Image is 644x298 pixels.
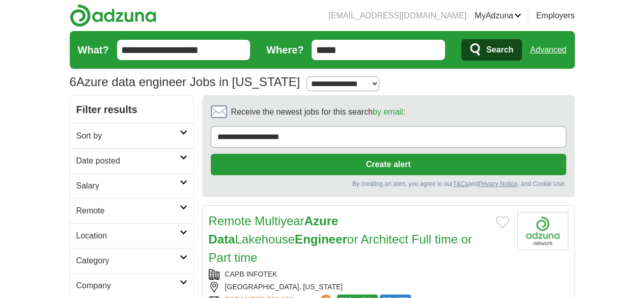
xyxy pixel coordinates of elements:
div: By creating an alert, you agree to our and , and Cookie Use. [211,179,566,188]
div: CAPB INFOTEK [209,269,509,280]
h2: Sort by [76,130,180,142]
a: T&Cs [453,180,468,187]
strong: Engineer [295,232,347,246]
a: Advanced [530,40,566,60]
div: [GEOGRAPHIC_DATA], [US_STATE] [209,282,509,292]
h2: Category [76,255,180,267]
li: [EMAIL_ADDRESS][DOMAIN_NAME] [328,10,466,22]
h2: Company [76,280,180,292]
button: Add to favorite jobs [496,216,509,228]
label: Where? [266,42,303,58]
a: MyAdzuna [474,10,521,22]
span: 6 [70,73,76,91]
a: Sort by [70,123,193,148]
img: Adzuna logo [70,4,156,27]
a: Company [70,273,193,298]
h1: Azure data engineer Jobs in [US_STATE] [70,75,300,89]
a: Location [70,223,193,248]
span: Search [486,40,513,60]
h2: Location [76,230,180,242]
a: Salary [70,173,193,198]
h2: Salary [76,180,180,192]
h2: Date posted [76,155,180,167]
img: Company logo [517,212,568,250]
button: Create alert [211,154,566,175]
a: Remote MultiyearAzure DataLakehouseEngineeror Architect Full time or Part time [209,214,472,264]
strong: Azure [304,214,339,228]
button: Search [461,39,522,61]
strong: Data [209,232,235,246]
h2: Remote [76,205,180,217]
label: What? [78,42,109,58]
a: Employers [536,10,575,22]
a: Category [70,248,193,273]
a: by email [373,107,403,116]
h2: Filter results [70,96,193,123]
a: Date posted [70,148,193,173]
a: Privacy Notice [478,180,517,187]
span: Receive the newest jobs for this search : [231,106,405,118]
a: Remote [70,198,193,223]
